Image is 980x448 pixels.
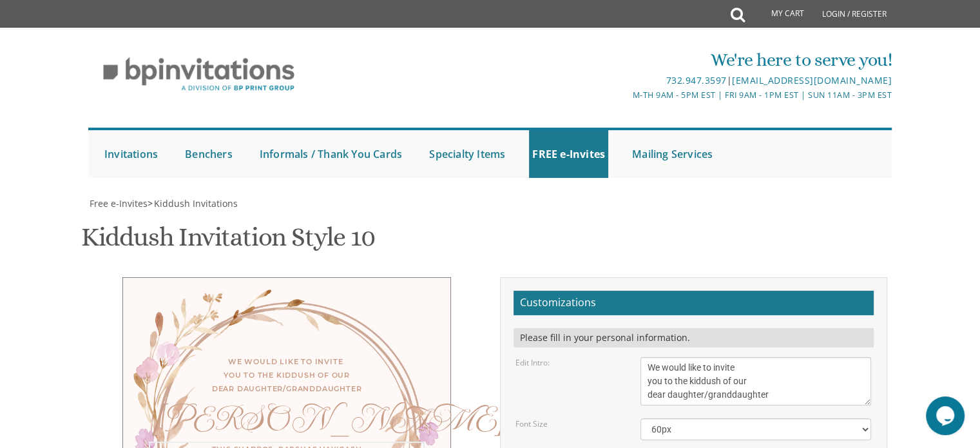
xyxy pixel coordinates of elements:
[357,73,892,88] div: |
[256,130,405,178] a: Informals / Thank You Cards
[153,197,238,209] a: Kiddush Invitations
[148,197,238,209] span: >
[426,130,508,178] a: Specialty Items
[101,130,161,178] a: Invitations
[640,357,871,405] textarea: We would like to invite you to the kiddush of our dear daughter/granddaughter
[81,223,375,261] h1: Kiddush Invitation Style 10
[515,357,550,368] label: Edit Intro:
[529,130,608,178] a: FREE e-Invites
[926,396,967,435] iframe: chat widget
[732,74,892,86] a: [EMAIL_ADDRESS][DOMAIN_NAME]
[182,130,236,178] a: Benchers
[357,47,892,73] div: We're here to serve you!
[515,418,548,429] label: Font Size
[149,412,425,425] div: [PERSON_NAME]
[514,291,874,315] h2: Customizations
[744,1,813,27] a: My Cart
[90,197,148,209] span: Free e-Invites
[88,197,148,209] a: Free e-Invites
[666,74,726,86] a: 732.947.3597
[154,197,238,209] span: Kiddush Invitations
[149,355,425,396] div: We would like to invite you to the kiddush of our dear daughter/granddaughter
[514,328,874,347] div: Please fill in your personal information.
[629,130,716,178] a: Mailing Services
[88,48,309,101] img: BP Invitation Loft
[357,88,892,102] div: M-Th 9am - 5pm EST | Fri 9am - 1pm EST | Sun 11am - 3pm EST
